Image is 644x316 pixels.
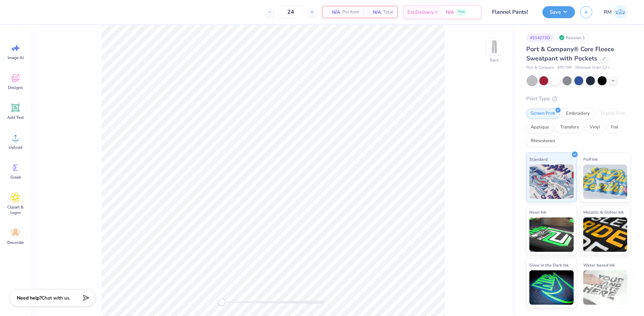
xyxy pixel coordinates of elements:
[458,10,465,14] span: Free
[8,55,24,60] span: Image AI
[604,8,612,16] span: RM
[446,9,454,16] span: N/A
[529,156,548,163] span: Standard
[583,165,628,199] img: Puff Ink
[526,122,554,133] div: Applique
[607,122,623,133] div: Foil
[218,299,225,306] div: Accessibility label
[526,136,560,146] div: Rhinestones
[596,109,630,119] div: Digital Print
[529,270,574,305] img: Glow in the Dark Ink
[342,9,359,16] span: Per Item
[4,204,27,215] span: Clipart & logos
[8,85,23,90] span: Designs
[529,217,574,252] img: Neon Ink
[583,156,598,163] span: Puff Ink
[526,45,614,63] span: Port & Company® Core Fleece Sweatpant with Pockets
[326,9,340,16] span: N/A
[490,57,499,63] div: Back
[277,6,304,18] input: – –
[7,115,24,120] span: Add Text
[557,65,572,71] span: # PC78P
[10,174,21,180] span: Greek
[526,33,554,42] div: # 514273D
[583,270,628,305] img: Water based Ink
[613,5,627,19] img: Roberta Manuel
[487,5,537,19] input: Untitled Design
[526,65,554,71] span: Port & Company
[7,240,24,245] span: Decorate
[367,9,381,16] span: N/A
[17,295,42,301] strong: Need help?
[583,208,624,216] span: Metallic & Glitter Ink
[556,122,583,133] div: Transfers
[529,208,546,216] span: Neon Ink
[601,5,630,19] a: RM
[583,261,615,269] span: Water based Ink
[575,65,610,71] span: Minimum Order: 12 +
[42,295,70,301] span: Chat with us.
[583,217,628,252] img: Metallic & Glitter Ink
[542,6,575,18] button: Save
[557,33,589,42] div: Revision 1
[9,145,22,150] span: Upload
[529,261,568,269] span: Glow in the Dark Ink
[487,40,501,54] img: Back
[562,109,594,119] div: Embroidery
[383,9,393,16] span: Total
[526,95,630,103] div: Print Type
[407,9,434,16] span: Est. Delivery
[529,165,574,199] img: Standard
[526,109,560,119] div: Screen Print
[585,122,605,133] div: Vinyl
